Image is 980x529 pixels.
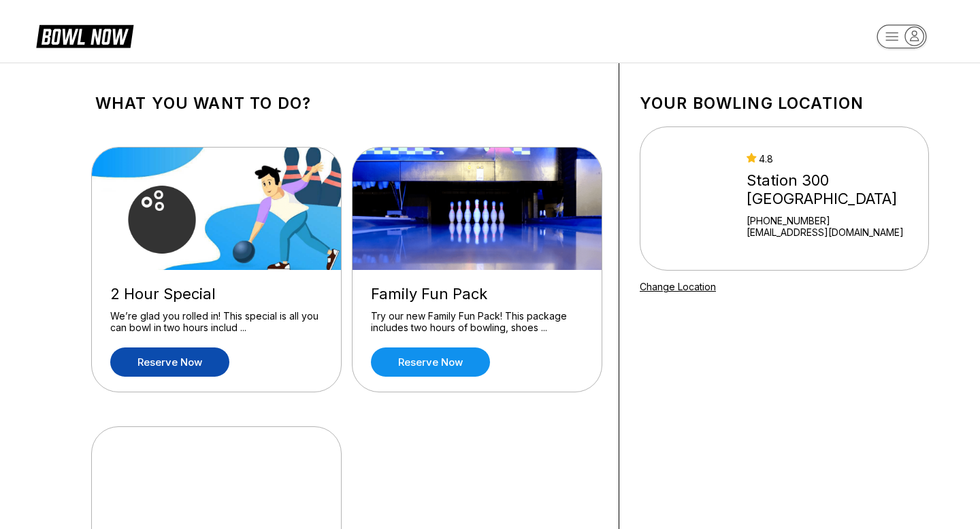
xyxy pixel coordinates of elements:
div: Station 300 [GEOGRAPHIC_DATA] [747,171,923,208]
a: [EMAIL_ADDRESS][DOMAIN_NAME] [747,226,923,238]
div: We’re glad you rolled in! This special is all you can bowl in two hours includ ... [110,310,323,334]
div: Try our new Family Fun Pack! This package includes two hours of bowling, shoes ... [371,310,583,334]
div: [PHONE_NUMBER] [747,215,923,226]
img: Station 300 Gainesville [658,148,734,250]
h1: Your bowling location [640,94,929,113]
a: Change Location [640,281,716,292]
div: 2 Hour Special [110,285,323,303]
div: 4.8 [747,153,923,165]
img: 2 Hour Special [92,148,342,270]
h1: What you want to do? [95,94,598,113]
a: Reserve now [371,347,490,377]
img: Family Fun Pack [353,148,603,270]
a: Reserve now [110,347,229,377]
div: Family Fun Pack [371,285,583,303]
